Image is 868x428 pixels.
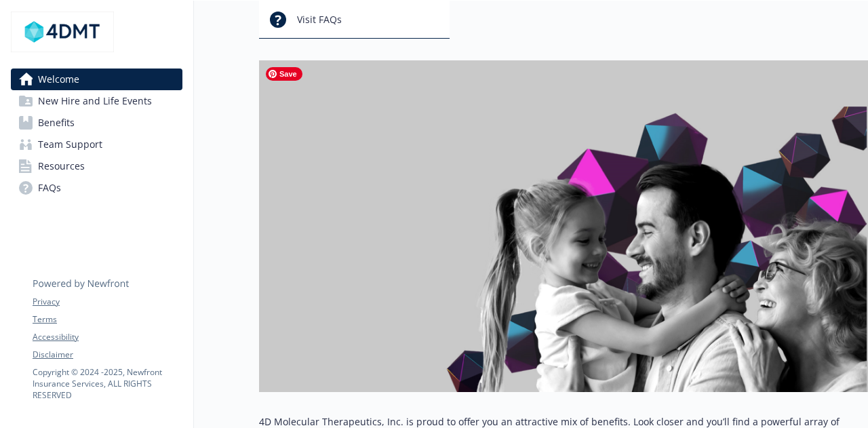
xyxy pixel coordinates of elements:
[259,60,868,392] img: overview page banner
[11,69,182,90] a: Welcome
[11,155,182,177] a: Resources
[38,90,152,112] span: New Hire and Life Events
[33,349,182,361] a: Disclaimer
[33,313,182,326] a: Terms
[38,69,79,90] span: Welcome
[38,155,85,177] span: Resources
[33,366,182,401] p: Copyright © 2024 - 2025 , Newfront Insurance Services, ALL RIGHTS RESERVED
[11,112,182,134] a: Benefits
[11,134,182,155] a: Team Support
[11,177,182,199] a: FAQs
[297,7,342,33] span: Visit FAQs
[11,90,182,112] a: New Hire and Life Events
[38,112,75,134] span: Benefits
[38,177,61,199] span: FAQs
[33,296,182,308] a: Privacy
[266,67,302,81] span: Save
[33,331,182,343] a: Accessibility
[38,134,102,155] span: Team Support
